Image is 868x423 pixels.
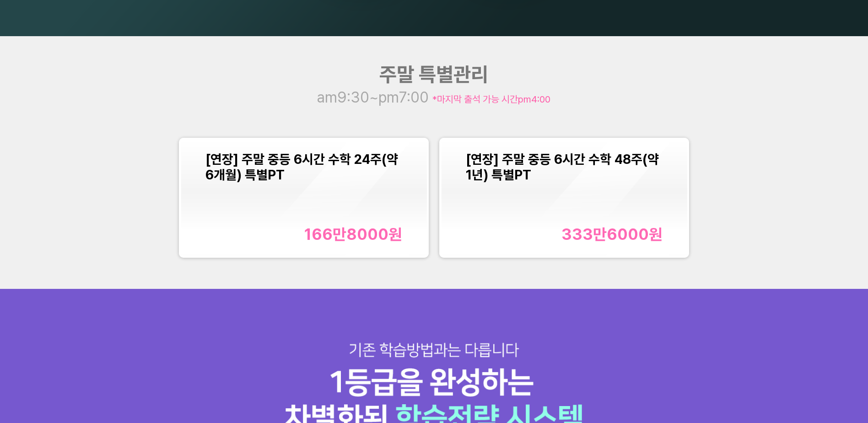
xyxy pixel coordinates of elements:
[205,152,398,183] span: [연장] 주말 중등 6시간 수학 24주(약 6개월) 특별PT
[317,88,432,106] span: am9:30~pm7:00
[561,225,663,244] div: 333만6000 원
[466,152,659,183] span: [연장] 주말 중등 6시간 수학 48주(약 1년) 특별PT
[304,225,402,244] div: 166만8000 원
[379,62,488,87] span: 주말 특별관리
[432,93,550,105] span: *마지막 출석 가능 시간 pm4:00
